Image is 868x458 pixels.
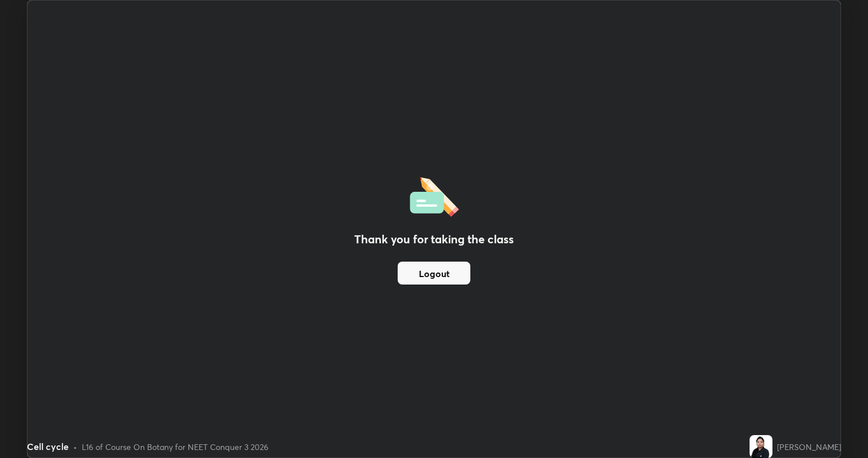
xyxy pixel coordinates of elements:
[777,441,841,453] div: [PERSON_NAME]
[398,262,470,285] button: Logout
[27,440,69,453] div: Cell cycle
[354,231,514,248] h2: Thank you for taking the class
[410,173,459,217] img: offlineFeedback.1438e8b3.svg
[750,435,772,458] img: f7eccc8ec5de4befb7241ed3494b9f8e.jpg
[73,441,77,453] div: •
[82,441,268,453] div: L16 of Course On Botany for NEET Conquer 3 2026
